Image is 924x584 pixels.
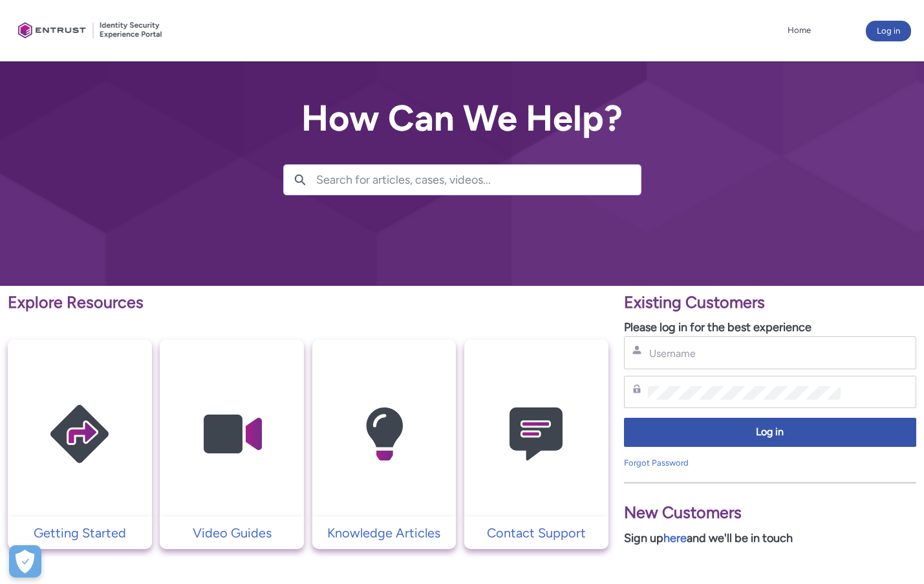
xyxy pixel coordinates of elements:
input: Search for articles, cases, videos... [316,165,641,195]
a: here [663,531,687,545]
button: Open Preferences [9,545,41,578]
a: Forgot Password [624,458,689,468]
input: Username [648,347,841,360]
p: Video Guides [166,523,297,543]
img: Video Guides [171,365,294,504]
h2: How Can We Help? [283,98,641,138]
span: Log in [632,425,908,440]
p: Knowledge Articles [319,523,450,543]
div: Cookie Preferences [9,545,41,578]
button: Log in [624,418,916,447]
p: Explore Resources [8,290,608,315]
a: Home [784,21,814,40]
a: Getting Started [8,523,152,543]
p: Getting Started [14,523,145,543]
a: Video Guides [160,523,304,543]
a: Knowledge Articles [312,523,457,543]
p: Contact Support [471,523,602,543]
button: Search [284,165,316,195]
img: Knowledge Articles [323,365,446,504]
p: Existing Customers [624,290,916,315]
a: Contact Support [464,523,608,543]
img: Contact Support [475,365,597,504]
p: Please log in for the best experience [624,319,916,336]
img: Getting Started [18,365,141,504]
p: Sign up and we'll be in touch [624,530,916,547]
p: New Customers [624,501,916,525]
button: Log in [866,21,911,41]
